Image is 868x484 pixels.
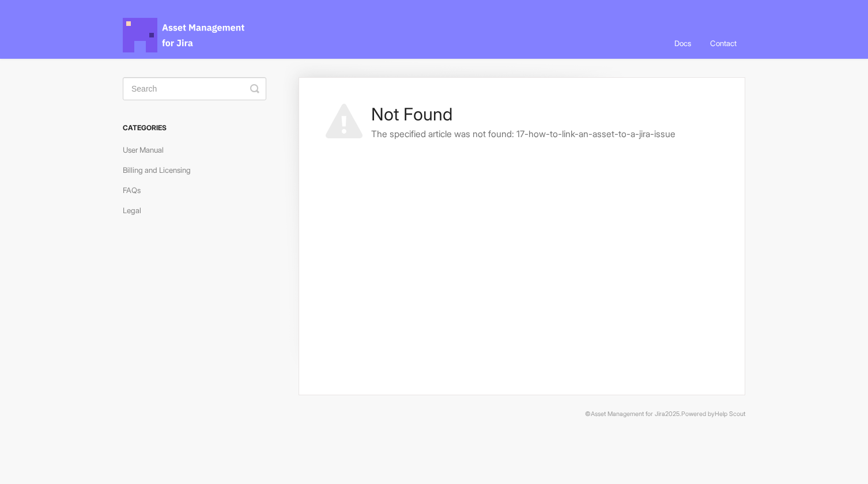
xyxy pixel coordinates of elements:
[666,28,700,59] a: Docs
[701,28,745,59] a: Contact
[591,410,665,418] a: Asset Management for Jira
[681,410,745,418] span: Powered by
[123,161,199,179] a: Billing and Licensing
[123,141,172,159] a: User Manual
[123,18,246,52] span: Asset Management for Jira Docs
[326,127,718,141] p: The specified article was not found: 17-how-to-link-an-asset-to-a-jira-issue
[123,409,745,419] p: © 2025.
[123,118,266,138] h3: Categories
[715,410,745,418] a: Help Scout
[123,181,149,199] a: FAQs
[123,201,150,220] a: Legal
[326,104,718,124] h1: Not Found
[123,77,266,100] input: Search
